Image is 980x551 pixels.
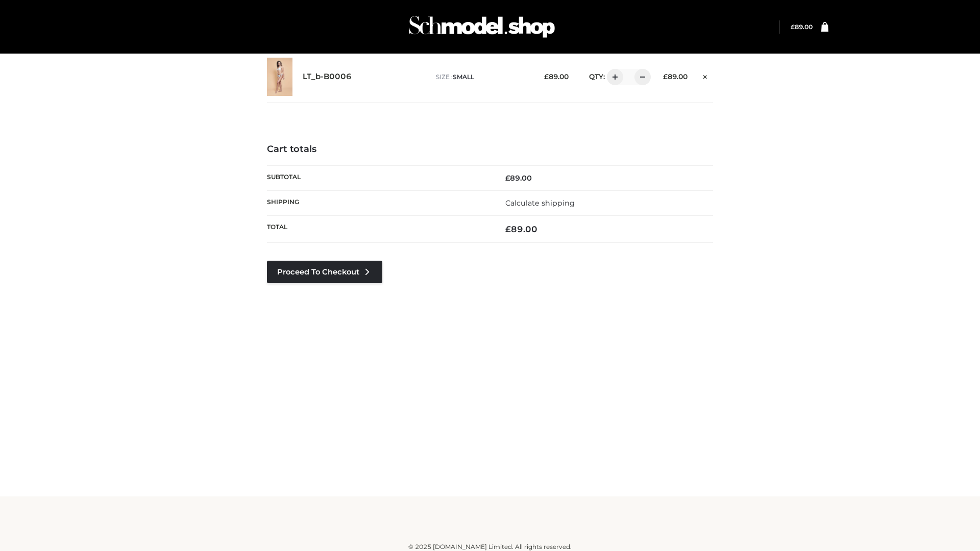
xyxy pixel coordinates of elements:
span: £ [663,72,668,81]
img: Schmodel Admin 964 [405,7,558,47]
a: £89.00 [791,23,813,31]
p: size : [436,72,528,82]
bdi: 89.00 [505,224,537,234]
span: £ [544,72,549,81]
div: QTY: [579,69,647,85]
bdi: 89.00 [791,23,813,31]
a: Proceed to Checkout [267,261,382,283]
span: £ [505,224,511,234]
bdi: 89.00 [505,173,532,183]
th: Total [267,216,490,243]
th: Subtotal [267,165,490,190]
img: LT_b-B0006 - SMALL [267,58,292,96]
span: SMALL [453,73,474,81]
th: Shipping [267,190,490,215]
a: Calculate shipping [505,198,575,208]
h4: Cart totals [267,144,713,155]
span: £ [791,23,795,31]
bdi: 89.00 [544,72,569,81]
a: LT_b-B0006 [303,72,352,82]
a: Remove this item [698,69,713,82]
span: £ [505,173,510,183]
bdi: 89.00 [663,72,688,81]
